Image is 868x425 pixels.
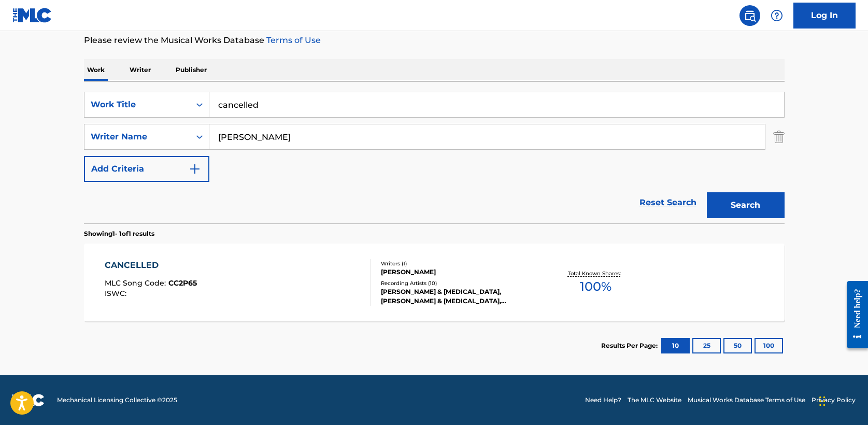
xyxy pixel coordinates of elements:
[84,229,154,238] p: Showing 1 - 1 of 1 results
[189,163,201,175] img: 9d2ae6d4665cec9f34b9.svg
[381,279,537,287] div: Recording Artists ( 10 )
[793,3,856,29] a: Log In
[264,35,321,45] a: Terms of Use
[580,277,611,296] span: 100 %
[839,273,868,357] iframe: Resource Center
[84,156,209,182] button: Add Criteria
[601,341,660,350] p: Results Per Page:
[568,270,623,277] p: Total Known Shares:
[771,9,783,22] img: help
[91,131,184,143] div: Writer Name
[812,395,856,405] a: Privacy Policy
[84,244,785,321] a: CANCELLEDMLC Song Code:CC2P65ISWC:Writers (1)[PERSON_NAME]Recording Artists (10)[PERSON_NAME] & [...
[381,260,537,267] div: Writers ( 1 )
[381,267,537,277] div: [PERSON_NAME]
[105,278,168,288] span: MLC Song Code :
[819,386,826,417] div: Drag
[126,59,154,81] p: Writer
[692,338,721,353] button: 25
[707,192,785,218] button: Search
[744,9,756,22] img: search
[381,287,537,306] div: [PERSON_NAME] & [MEDICAL_DATA], [PERSON_NAME] & [MEDICAL_DATA], [PERSON_NAME] & [MEDICAL_DATA], [...
[84,59,108,81] p: Work
[628,395,681,405] a: The MLC Website
[84,34,785,47] p: Please review the Musical Works Database
[84,92,785,223] form: Search Form
[585,395,621,405] a: Need Help?
[105,289,129,298] span: ISWC :
[57,395,177,405] span: Mechanical Licensing Collective © 2025
[688,395,805,405] a: Musical Works Database Terms of Use
[661,338,690,353] button: 10
[723,338,752,353] button: 50
[739,5,760,26] a: Public Search
[105,259,197,272] div: CANCELLED
[91,98,184,111] div: Work Title
[12,8,52,23] img: MLC Logo
[766,5,787,26] div: Help
[816,375,868,425] iframe: Chat Widget
[12,394,45,406] img: logo
[755,338,783,353] button: 100
[773,124,785,150] img: Delete Criterion
[168,278,197,288] span: CC2P65
[634,191,702,214] a: Reset Search
[173,59,210,81] p: Publisher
